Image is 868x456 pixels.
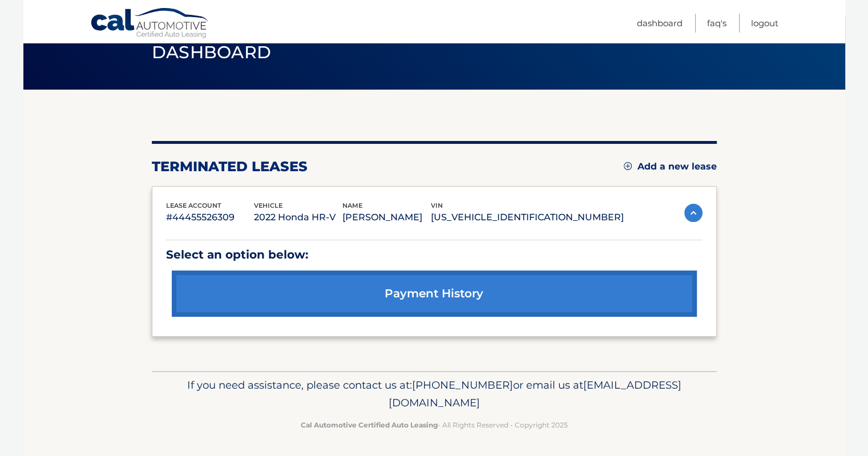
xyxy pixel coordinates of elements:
p: Select an option below: [166,245,703,265]
p: [US_VEHICLE_IDENTIFICATION_NUMBER] [431,209,624,225]
p: [PERSON_NAME] [342,209,431,225]
a: Add a new lease [624,161,717,172]
p: If you need assistance, please contact us at: or email us at [159,376,709,413]
a: payment history [172,271,697,317]
strong: Cal Automotive Certified Auto Leasing [301,421,438,429]
span: lease account [166,201,221,209]
p: #44455526309 [166,209,255,225]
span: vehicle [254,201,282,209]
p: 2022 Honda HR-V [254,209,342,225]
img: add.svg [624,162,632,170]
p: - All Rights Reserved - Copyright 2025 [159,419,709,431]
a: FAQ's [707,14,726,33]
span: Dashboard [152,42,272,63]
a: Cal Automotive [90,7,210,41]
img: accordion-active.svg [684,204,703,222]
span: [PHONE_NUMBER] [412,378,513,392]
a: Logout [751,14,778,33]
span: vin [431,201,443,209]
a: Dashboard [637,14,683,33]
span: name [342,201,362,209]
h2: terminated leases [152,158,308,175]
